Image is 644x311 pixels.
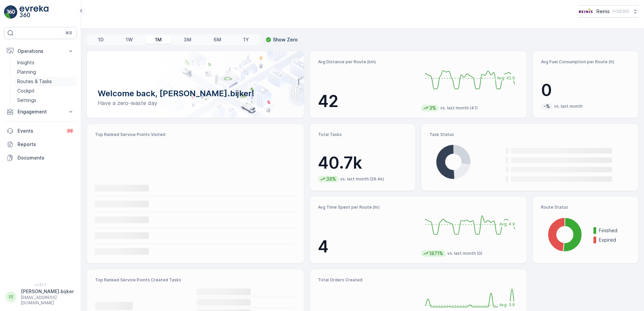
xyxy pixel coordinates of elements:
p: 1W [126,36,133,43]
a: Routes & Tasks [14,77,77,86]
p: Top Ranked Service Points Created Tasks [95,277,296,283]
p: Total Tasks [318,132,407,137]
p: Avg Time Spent per Route (hr) [318,205,416,210]
button: EE[PERSON_NAME].bijker[EMAIL_ADDRESS][DOMAIN_NAME] [4,288,77,306]
p: Planning [17,69,36,75]
p: Insights [17,59,34,66]
p: 0 [541,80,630,100]
p: vs. last month (41) [440,105,478,111]
div: EE [6,291,17,302]
p: Have a zero-waste day [98,99,293,107]
p: Welcome back, [PERSON_NAME].bijker! [98,88,293,99]
a: Planning [14,67,77,77]
p: Task Status [429,132,630,137]
p: Operations [18,48,63,55]
a: Insights [14,58,77,67]
p: 1D [98,36,104,43]
p: Route Status [541,205,630,210]
p: Avg Distance per Route (km) [318,59,416,65]
p: 3% [428,105,437,111]
p: 4 [318,237,416,257]
p: Show Zero [273,36,298,43]
p: [PERSON_NAME].bijker [21,288,74,295]
p: vs. last month (29.4k) [340,176,384,182]
p: 99 [67,128,73,134]
img: logo [4,5,18,19]
a: Settings [14,96,77,105]
p: ⌘B [65,30,72,36]
p: [EMAIL_ADDRESS][DOMAIN_NAME] [21,295,74,306]
p: Expired [599,237,630,243]
p: Total Orders Created [318,277,416,283]
p: Events [18,128,62,134]
p: Cockpit [17,88,35,94]
p: Routes & Tasks [17,78,52,85]
button: Engagement [4,105,77,118]
p: Settings [17,97,36,104]
button: Reinis(+02:00) [578,5,639,18]
p: vs. last month (0) [447,251,482,256]
a: Cockpit [14,86,77,96]
img: logo_light-DOdMpM7g.png [20,5,49,19]
p: 1871% [428,250,444,257]
p: Reinis [597,8,610,15]
p: -% [543,103,551,110]
p: ( +02:00 ) [612,9,629,14]
p: Documents [18,154,74,161]
p: 38% [325,176,337,182]
p: 40.7k [318,153,407,173]
p: Avg Fuel Consumption per Route (lt) [541,59,630,65]
p: 3M [184,36,191,43]
a: Documents [4,151,77,165]
span: v 1.51.1 [4,283,77,287]
button: Operations [4,44,77,58]
a: Events99 [4,124,77,138]
p: 42 [318,91,416,111]
p: 6M [214,36,221,43]
p: Reports [18,141,74,148]
p: Engagement [18,108,63,115]
p: vs. last month [554,104,583,109]
p: Top Ranked Service Points Visited [95,132,296,137]
img: Reinis-Logo-Vrijstaand_Tekengebied-1-copy2_aBO4n7j.png [578,8,594,15]
a: Reports [4,138,77,151]
p: 1Y [243,36,249,43]
p: 1M [155,36,162,43]
p: Finished [599,227,630,234]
